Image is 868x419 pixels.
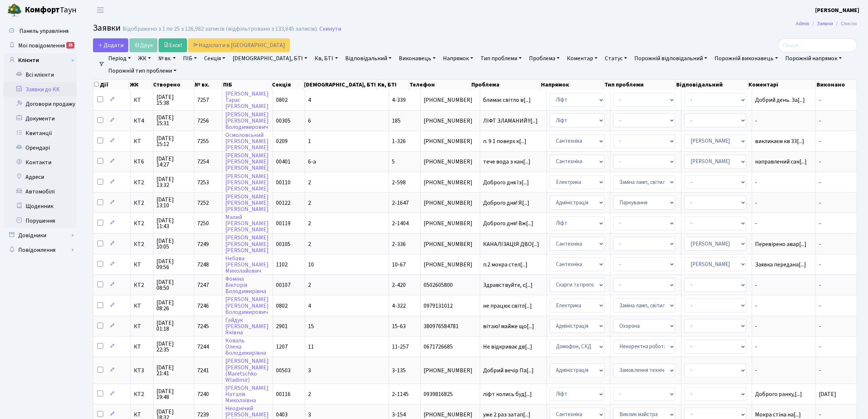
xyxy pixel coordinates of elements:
[392,366,406,374] span: 3-135
[134,180,150,185] span: КТ2
[159,38,187,52] a: Excel
[424,220,477,226] span: [PHONE_NUMBER]
[424,262,477,268] span: [PHONE_NUMBER]
[134,241,150,247] span: КТ2
[676,80,748,90] th: Відповідальний
[91,4,109,16] button: Переключити навігацію
[93,80,129,90] th: Дії
[424,344,477,350] span: 0671726685
[134,303,150,309] span: КТ
[483,96,531,104] span: блимає світло в[...]
[483,117,538,125] span: ЛІФТ ЗЛАМАНИЙ!![...]
[424,138,477,144] span: [PHONE_NUMBER]
[478,52,525,65] a: Тип проблеми
[815,6,859,14] b: [PERSON_NAME]
[197,390,209,398] span: 7240
[4,53,77,68] a: Клієнти
[197,343,209,351] span: 7244
[755,180,812,185] span: -
[93,38,128,52] a: Додати
[156,300,191,311] span: [DATE] 08:26
[4,111,77,126] a: Документи
[755,240,806,248] span: Перевірено авар[...]
[225,111,269,131] a: [PERSON_NAME][PERSON_NAME]Володимирович
[4,126,77,141] a: Квитанції
[105,65,179,77] a: Порожній тип проблеми
[308,322,314,330] span: 15
[135,52,154,65] a: ЖК
[755,323,812,329] span: -
[409,80,471,90] th: Телефон
[134,200,150,206] span: КТ2
[134,412,150,418] span: КТ
[424,412,477,418] span: [PHONE_NUMBER]
[424,118,477,124] span: [PHONE_NUMBER]
[631,52,710,65] a: Порожній відповідальний
[782,52,845,65] a: Порожній напрямок
[815,6,859,15] a: [PERSON_NAME]
[225,234,269,254] a: [PERSON_NAME][PERSON_NAME][PERSON_NAME]
[276,199,291,207] span: 00122
[7,3,22,18] img: logo.png
[105,52,134,65] a: Період
[319,26,341,32] a: Скинути
[392,411,406,419] span: 3-154
[93,22,121,34] span: Заявки
[308,137,311,145] span: 1
[134,262,150,268] span: КТ
[819,322,821,330] span: -
[424,323,477,329] span: 380976584781
[755,344,812,350] span: -
[755,282,812,288] span: -
[392,117,401,125] span: 185
[225,193,269,213] a: [PERSON_NAME][PERSON_NAME][PERSON_NAME]
[156,341,191,353] span: [DATE] 22:35
[134,159,150,165] span: КТ6
[134,344,150,350] span: КТ
[276,390,291,398] span: 00116
[197,261,209,269] span: 7248
[134,368,150,373] span: КТ3
[4,82,77,97] a: Заявки до КК
[819,366,821,374] span: -
[225,357,269,384] a: [PERSON_NAME][PERSON_NAME](MaretschkoWladimir)
[308,240,311,248] span: 2
[819,219,821,227] span: -
[303,80,377,90] th: [DEMOGRAPHIC_DATA], БТІ
[156,94,191,106] span: [DATE] 15:38
[308,390,311,398] span: 2
[225,90,269,110] a: [PERSON_NAME]Тарас[PERSON_NAME]
[197,96,209,104] span: 7257
[222,80,271,90] th: ПІБ
[755,137,804,145] span: викликаєм кв 33[...]
[392,322,406,330] span: 15-63
[755,390,802,398] span: Доброго ранку,[...]
[201,52,228,65] a: Секція
[424,282,477,288] span: 0502605800
[483,390,532,398] span: ліфт колись буд[...]
[18,42,65,50] span: Мої повідомлення
[156,320,191,332] span: [DATE] 01:18
[424,241,477,247] span: [PHONE_NUMBER]
[225,337,266,357] a: КовальОленаВолодимирівна
[392,137,406,145] span: 1-326
[134,323,150,329] span: КТ
[4,24,77,38] a: Панель управління
[156,197,191,208] span: [DATE] 13:10
[604,80,676,90] th: Тип проблеми
[276,137,288,145] span: 0209
[342,52,394,65] a: Відповідальний
[134,391,150,397] span: КТ2
[225,254,269,275] a: Небава[PERSON_NAME]Миколайович
[819,178,821,187] span: -
[276,366,291,374] span: 00503
[483,322,534,330] span: вітаю! майже що[...]
[483,302,532,310] span: не працює світл[...]
[483,178,529,187] span: Доброго дня Із[...]
[156,176,191,188] span: [DATE] 13:32
[392,281,406,289] span: 2-420
[4,68,77,82] a: Всі клієнти
[483,158,530,166] span: тече вода з кан[...]
[4,243,77,257] a: Повідомлення
[225,384,269,404] a: [PERSON_NAME]НаталіяМиколаївна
